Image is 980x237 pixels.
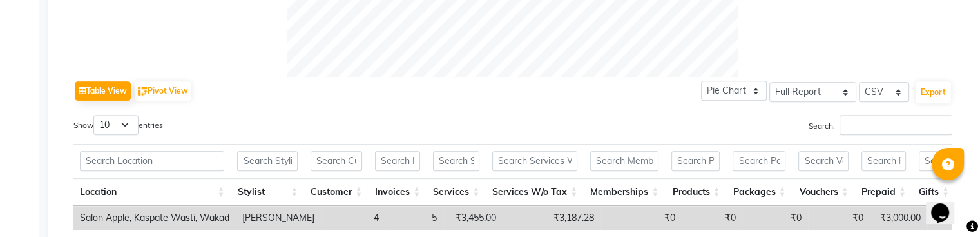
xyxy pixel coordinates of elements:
button: Table View [75,81,131,101]
input: Search Memberships [590,151,658,171]
td: ₹3,455.00 [443,206,503,230]
th: Prepaid: activate to sort column ascending [855,178,912,206]
input: Search Services W/o Tax [492,151,577,171]
td: ₹0 [682,206,742,230]
input: Search Products [671,151,720,171]
iframe: chat widget [926,185,967,224]
th: Products: activate to sort column ascending [665,178,726,206]
select: Showentries [93,115,139,135]
input: Search Gifts [919,151,949,171]
th: Services: activate to sort column ascending [427,178,486,206]
td: ₹0 [742,206,808,230]
label: Show entries [73,115,163,135]
td: 4 [321,206,385,230]
td: ₹0 [808,206,870,230]
td: ₹3,000.00 [870,206,927,230]
label: Search: [809,115,952,135]
th: Location: activate to sort column ascending [73,178,231,206]
th: Vouchers: activate to sort column ascending [792,178,854,206]
td: 5 [385,206,443,230]
td: [PERSON_NAME] [236,206,321,230]
th: Services W/o Tax: activate to sort column ascending [486,178,584,206]
th: Memberships: activate to sort column ascending [584,178,665,206]
input: Search Invoices [375,151,420,171]
input: Search Customer [311,151,362,171]
th: Stylist: activate to sort column ascending [231,178,304,206]
th: Customer: activate to sort column ascending [304,178,369,206]
td: Salon Apple, Kaspate Wasti, Wakad [73,206,236,230]
th: Packages: activate to sort column ascending [726,178,792,206]
input: Search Vouchers [798,151,848,171]
th: Invoices: activate to sort column ascending [369,178,427,206]
input: Search Prepaid [861,151,906,171]
input: Search Location [80,151,224,171]
td: ₹3,187.28 [503,206,600,230]
input: Search Services [433,151,479,171]
td: ₹0 [600,206,682,230]
button: Pivot View [135,81,191,101]
input: Search Packages [733,151,785,171]
input: Search: [840,115,952,135]
input: Search Stylist [237,151,298,171]
img: pivot.png [138,87,148,96]
button: Export [916,81,951,103]
th: Gifts: activate to sort column ascending [912,178,956,206]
